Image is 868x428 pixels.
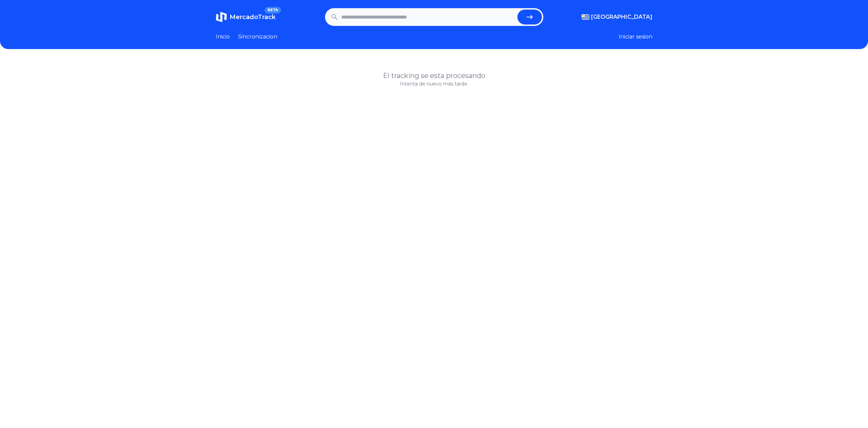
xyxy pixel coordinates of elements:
[216,12,227,22] img: MercadoTrack
[619,33,652,41] button: Iniciar sesion
[591,13,652,21] span: [GEOGRAPHIC_DATA]
[216,33,230,41] a: Inicio
[216,80,652,87] p: Intenta de nuevo más tarde.
[582,13,652,21] button: [GEOGRAPHIC_DATA]
[238,33,277,41] a: Sincronizacion
[230,13,276,21] span: MercadoTrack
[216,71,652,80] h1: El tracking se esta procesando
[216,12,276,22] a: MercadoTrackBETA
[582,14,590,20] img: Uruguay
[265,7,281,14] span: BETA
